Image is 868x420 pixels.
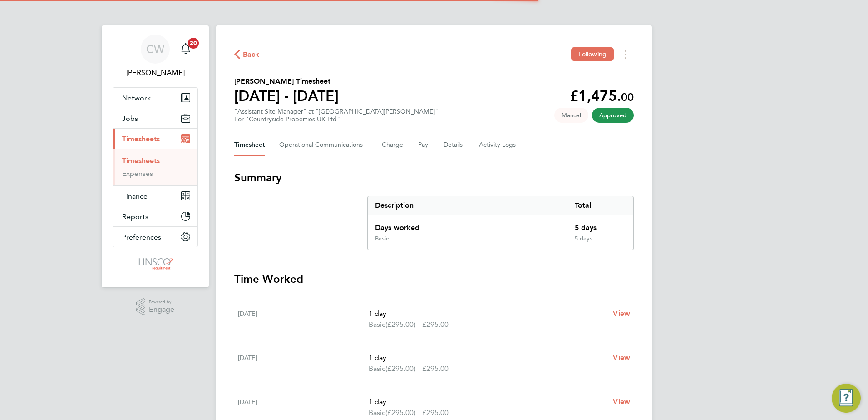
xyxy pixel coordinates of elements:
[369,396,606,407] p: 1 day
[136,256,174,271] img: linsco-logo-retina.png
[234,134,265,156] button: Timesheet
[113,256,198,271] a: Go to home page
[234,108,438,123] div: "Assistant Site Manager" at "[GEOGRAPHIC_DATA][PERSON_NAME]"
[571,47,614,61] button: Following
[367,196,634,250] div: Summary
[113,186,197,206] button: Finance
[613,308,630,319] a: View
[243,49,260,60] span: Back
[621,90,634,104] span: 00
[122,114,138,123] span: Jobs
[136,298,175,315] a: Powered byEngage
[234,76,339,87] h2: [PERSON_NAME] Timesheet
[613,396,630,407] a: View
[234,170,634,185] h3: Summary
[375,235,389,242] div: Basic
[613,309,630,318] span: View
[122,135,160,143] span: Timesheets
[122,169,153,178] a: Expenses
[570,87,634,105] app-decimal: £1,475.
[234,87,339,105] h1: [DATE] - [DATE]
[113,129,197,149] button: Timesheets
[385,320,422,329] span: (£295.00) =
[369,352,606,363] p: 1 day
[188,38,199,49] span: 20
[479,134,517,156] button: Activity Logs
[113,206,197,226] button: Reports
[385,408,422,417] span: (£295.00) =
[122,212,148,221] span: Reports
[238,352,369,374] div: [DATE]
[418,134,429,156] button: Pay
[177,35,195,64] a: 20
[113,88,197,108] button: Network
[592,108,634,123] span: This timesheet has been approved.
[369,407,385,418] span: Basic
[369,308,606,319] p: 1 day
[234,115,438,123] div: For "Countryside Properties UK Ltd"
[113,108,197,128] button: Jobs
[444,134,464,156] button: Details
[234,49,260,60] button: Back
[102,25,209,287] nav: Main navigation
[613,353,630,362] span: View
[279,134,367,156] button: Operational Communications
[567,215,633,235] div: 5 days
[554,108,588,123] span: This timesheet was manually created.
[368,215,567,235] div: Days worked
[234,272,634,286] h3: Time Worked
[122,233,161,241] span: Preferences
[238,396,369,418] div: [DATE]
[385,364,422,373] span: (£295.00) =
[422,320,449,329] span: £295.00
[238,308,369,330] div: [DATE]
[368,196,567,215] div: Description
[617,47,634,61] button: Timesheets Menu
[149,298,174,306] span: Powered by
[113,67,198,78] span: Chloe Whittall
[113,35,198,78] a: CW[PERSON_NAME]
[422,364,449,373] span: £295.00
[369,319,385,330] span: Basic
[122,156,160,165] a: Timesheets
[122,94,151,102] span: Network
[567,196,633,215] div: Total
[149,306,174,314] span: Engage
[422,408,449,417] span: £295.00
[832,384,861,413] button: Engage Resource Center
[369,363,385,374] span: Basic
[578,50,607,58] span: Following
[567,235,633,250] div: 5 days
[613,352,630,363] a: View
[122,192,148,200] span: Finance
[613,397,630,406] span: View
[146,43,164,55] span: CW
[382,134,404,156] button: Charge
[113,149,197,185] div: Timesheets
[113,227,197,247] button: Preferences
